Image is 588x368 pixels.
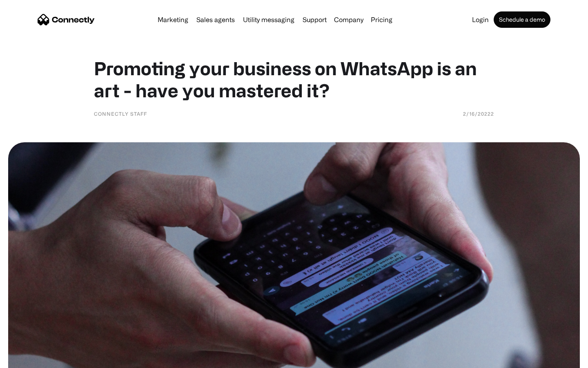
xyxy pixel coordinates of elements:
div: Company [334,14,363,25]
a: Schedule a demo [494,11,550,28]
div: 2/16/20222 [463,110,494,118]
div: Company [332,14,366,25]
aside: Language selected: English [8,354,49,365]
a: Utility messaging [240,16,298,23]
a: Pricing [367,16,396,23]
a: home [38,13,95,26]
a: Login [469,16,492,23]
div: Connectly Staff [94,110,147,118]
a: Support [299,16,330,23]
ul: Language list [16,354,49,365]
a: Sales agents [193,16,238,23]
a: Marketing [154,16,192,23]
h1: Promoting your business on WhatsApp is an art - have you mastered it? [94,57,494,101]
